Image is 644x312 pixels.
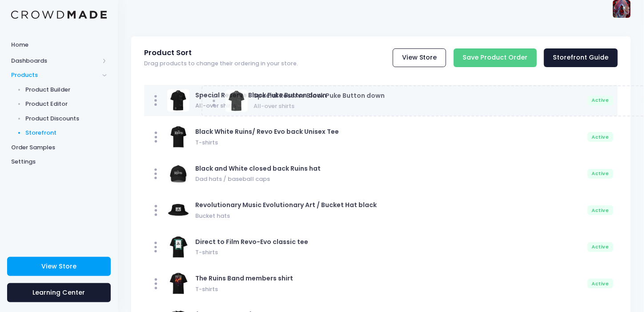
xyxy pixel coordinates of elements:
[26,85,107,94] span: Product Builder
[195,173,584,184] span: Dad hats / baseball caps
[588,205,613,215] div: Active
[11,157,107,166] span: Settings
[11,56,99,65] span: Dashboards
[195,210,584,220] span: Bucket hats
[195,136,584,147] span: T-shirts
[26,114,107,123] span: Product Discounts
[11,11,107,19] img: Logo
[588,279,613,288] div: Active
[41,262,76,271] span: View Store
[26,100,107,108] span: Product Editor
[144,48,192,57] span: Product Sort
[588,169,613,179] div: Active
[11,40,107,49] span: Home
[588,96,613,105] div: Active
[195,164,321,173] span: Black and White closed back Ruins hat
[195,283,584,293] span: T-shirts
[33,288,85,297] span: Learning Center
[195,91,326,100] span: Special Reserve Black Puke Button down
[195,100,584,110] span: All-over shirts
[7,257,111,276] a: View Store
[195,200,377,209] span: Revolutionary Music Evolutionary Art / Bucket Hat black
[195,127,339,136] span: Black White Ruins/ Revo Evo back Unisex Tee
[11,71,99,80] span: Products
[195,247,584,257] span: T-shirts
[588,242,613,252] div: Active
[588,132,613,142] div: Active
[544,48,618,68] a: Storefront Guide
[11,143,107,152] span: Order Samples
[393,48,446,68] a: View Store
[144,60,298,67] span: Drag products to change their ordering in your store.
[7,283,111,302] a: Learning Center
[454,48,537,68] input: Save Product Order
[195,274,293,283] span: The Ruins Band members shirt
[26,128,107,137] span: Storefront
[195,237,308,246] span: Direct to Film Revo-Evo classic tee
